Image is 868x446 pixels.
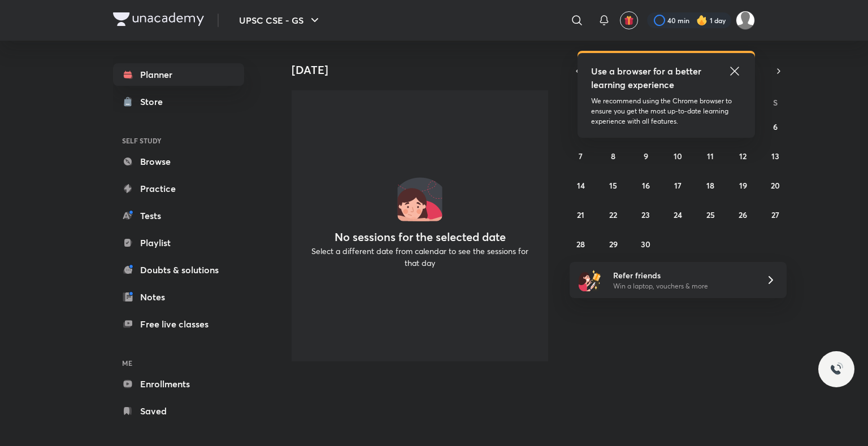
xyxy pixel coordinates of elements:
h5: Use a browser for a better learning experience [591,64,704,91]
a: Practice [113,177,244,200]
abbr: September 23, 2025 [641,209,650,220]
button: September 19, 2025 [734,176,752,194]
abbr: September 12, 2025 [739,151,747,161]
button: September 12, 2025 [734,147,752,165]
abbr: September 7, 2025 [579,151,583,161]
p: We recommend using the Chrome browser to ensure you get the most up-to-date learning experience w... [591,96,741,126]
button: September 23, 2025 [637,205,655,224]
h6: SELF STUDY [113,131,244,150]
abbr: September 25, 2025 [706,209,715,220]
button: September 24, 2025 [669,205,687,224]
abbr: September 26, 2025 [739,209,747,220]
button: September 7, 2025 [572,147,590,165]
abbr: September 10, 2025 [674,151,682,161]
button: September 8, 2025 [604,147,622,165]
button: September 6, 2025 [766,117,784,135]
h4: No sessions for the selected date [335,230,506,244]
img: avatar [624,15,634,25]
button: September 22, 2025 [604,205,622,224]
button: September 30, 2025 [637,235,655,253]
p: Select a different date from calendar to see the sessions for that day [305,245,535,269]
button: September 25, 2025 [701,205,719,224]
abbr: September 16, 2025 [642,180,650,191]
a: Enrollments [113,373,244,395]
abbr: September 15, 2025 [609,180,617,191]
abbr: Saturday [773,97,778,108]
abbr: September 11, 2025 [707,151,714,161]
button: September 15, 2025 [604,176,622,194]
a: Playlist [113,231,244,254]
abbr: September 21, 2025 [577,209,584,220]
abbr: September 14, 2025 [577,180,585,191]
button: September 18, 2025 [701,176,719,194]
abbr: September 13, 2025 [771,151,779,161]
button: September 13, 2025 [766,147,784,165]
button: avatar [620,11,638,29]
button: UPSC CSE - GS [232,9,328,32]
button: September 14, 2025 [572,176,590,194]
a: Doubts & solutions [113,259,244,281]
h6: Refer friends [613,269,752,281]
p: Win a laptop, vouchers & more [613,281,752,291]
div: Store [140,95,170,108]
button: September 21, 2025 [572,205,590,224]
button: September 29, 2025 [604,235,622,253]
abbr: September 28, 2025 [576,239,585,250]
h6: ME [113,353,244,373]
abbr: September 20, 2025 [771,180,780,191]
button: September 20, 2025 [766,176,784,194]
img: referral [579,269,601,291]
abbr: September 22, 2025 [609,209,617,220]
h4: [DATE] [292,63,557,77]
button: September 11, 2025 [701,147,719,165]
abbr: September 6, 2025 [773,121,778,132]
img: No events [397,176,442,221]
img: ttu [830,362,843,376]
button: September 9, 2025 [637,147,655,165]
abbr: September 19, 2025 [739,180,747,191]
a: Free live classes [113,313,244,335]
img: Abhijeet Srivastav [736,11,755,30]
abbr: September 30, 2025 [641,239,650,250]
button: September 28, 2025 [572,235,590,253]
a: Planner [113,63,244,86]
a: Company Logo [113,12,204,29]
a: Notes [113,286,244,308]
button: September 10, 2025 [669,147,687,165]
abbr: September 29, 2025 [609,239,618,250]
button: September 17, 2025 [669,176,687,194]
abbr: September 24, 2025 [674,209,682,220]
a: Browse [113,150,244,173]
button: September 16, 2025 [637,176,655,194]
abbr: September 8, 2025 [611,151,615,161]
img: streak [696,15,708,26]
a: Saved [113,400,244,422]
abbr: September 17, 2025 [674,180,682,191]
a: Tests [113,204,244,227]
abbr: September 27, 2025 [771,209,779,220]
button: September 27, 2025 [766,205,784,224]
img: Company Logo [113,12,204,26]
a: Store [113,90,244,113]
abbr: September 18, 2025 [706,180,714,191]
abbr: September 9, 2025 [644,151,648,161]
button: September 26, 2025 [734,205,752,224]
